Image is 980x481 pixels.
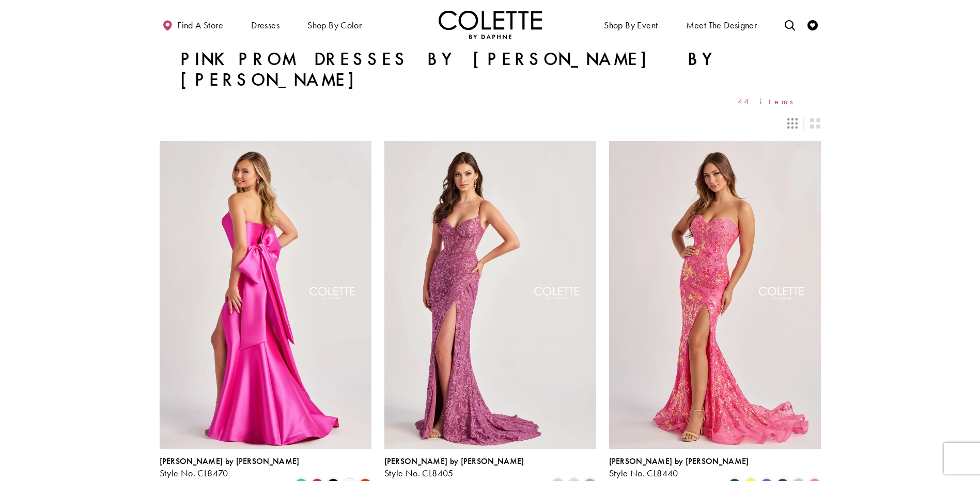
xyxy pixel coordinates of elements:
div: Layout Controls [153,112,827,135]
span: Shop By Event [601,10,660,39]
a: Visit Home Page [439,10,542,39]
span: [PERSON_NAME] by [PERSON_NAME] [160,456,300,467]
span: Dresses [248,10,282,39]
div: Colette by Daphne Style No. CL8440 [609,457,749,478]
h1: Pink Prom Dresses by [PERSON_NAME] by [PERSON_NAME] [180,49,800,90]
span: Style No. CL8440 [609,467,678,479]
span: Shop by color [307,20,362,30]
a: Toggle search [782,10,798,39]
a: Visit Colette by Daphne Style No. CL8440 Page [609,141,821,448]
span: [PERSON_NAME] by [PERSON_NAME] [384,456,524,467]
span: Style No. CL8405 [384,467,454,479]
span: 44 items [738,97,800,106]
span: Shop By Event [604,20,658,30]
span: Switch layout to 3 columns [787,118,798,129]
a: Visit Colette by Daphne Style No. CL8470 Page [160,141,371,448]
div: Colette by Daphne Style No. CL8405 [384,457,524,478]
span: Style No. CL8470 [160,467,228,479]
a: Visit Colette by Daphne Style No. CL8405 Page [384,141,596,448]
a: Check Wishlist [805,10,820,39]
span: [PERSON_NAME] by [PERSON_NAME] [609,456,749,467]
img: Colette by Daphne [439,10,542,39]
span: Meet the designer [686,20,757,30]
span: Shop by color [305,10,364,39]
span: Switch layout to 2 columns [810,118,820,129]
span: Dresses [251,20,279,30]
div: Colette by Daphne Style No. CL8470 [160,457,300,478]
a: Meet the designer [683,10,760,39]
span: Find a store [177,20,223,30]
a: Find a store [160,10,226,39]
